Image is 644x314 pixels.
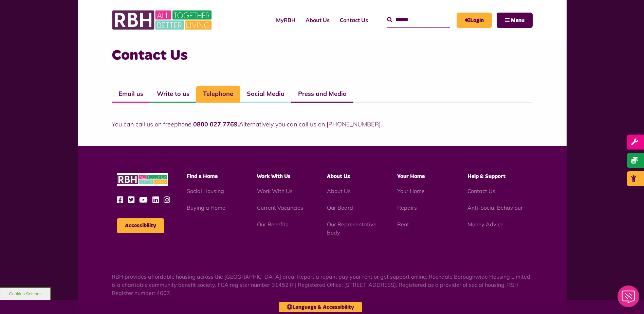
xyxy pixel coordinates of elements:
[467,221,503,228] a: Money Advice
[257,221,288,228] a: Our Benefits
[117,218,164,233] button: Accessibility
[467,188,495,194] a: Contact Us
[150,86,196,103] a: Write to us
[327,204,353,211] a: Our Board
[335,11,373,29] a: Contact Us
[112,120,533,129] p: You can call us on freephone Alternatively you can call us on [PHONE_NUMBER].
[613,283,644,314] iframe: Netcall Web Assistant for live chat
[397,174,425,179] span: Your Home
[187,188,224,194] a: Social Housing - open in a new tab
[257,188,293,194] a: Work With Us
[397,188,425,194] a: Your Home
[397,204,417,211] a: Repairs
[112,86,150,103] a: Email us
[257,174,291,179] span: Work With Us
[457,13,492,28] a: MyRBH
[327,188,351,194] a: About Us
[327,174,350,179] span: About Us
[112,273,533,297] p: RBH provides affordable housing across the [GEOGRAPHIC_DATA] area. Report a repair, pay your rent...
[291,86,353,103] a: Press and Media
[387,13,450,27] input: Search
[511,18,525,23] span: Menu
[187,174,218,179] span: Find a Home
[187,204,225,211] a: Buying a Home
[467,174,505,179] span: Help & Support
[196,86,240,103] a: Telephone
[467,204,523,211] a: Anti-Social Behaviour
[112,46,533,65] h3: Contact Us
[112,7,214,33] img: RBH
[279,302,362,312] button: Language & Accessibility
[240,86,291,103] a: Social Media
[257,204,303,211] a: Current Vacancies
[193,120,239,128] strong: 0800 027 7769.
[271,11,300,29] a: MyRBH
[117,173,168,186] img: RBH
[397,221,409,228] a: Rent
[300,11,335,29] a: About Us
[497,13,533,28] button: Navigation
[327,221,376,236] a: Our Representative Body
